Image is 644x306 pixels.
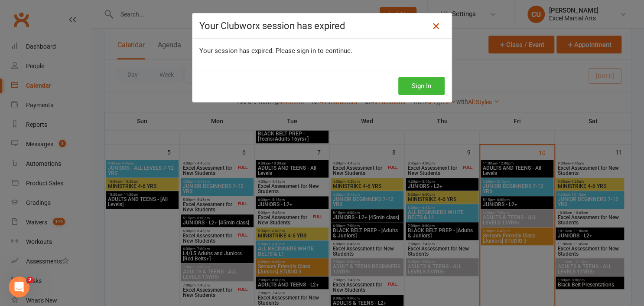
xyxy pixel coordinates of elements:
span: Your session has expired. Please sign in to continue. [199,47,352,55]
button: Sign In [398,77,445,95]
iframe: Intercom live chat [9,276,29,297]
a: Close [429,19,443,33]
h4: Your Clubworx session has expired [199,20,445,31]
span: 2 [26,276,33,283]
